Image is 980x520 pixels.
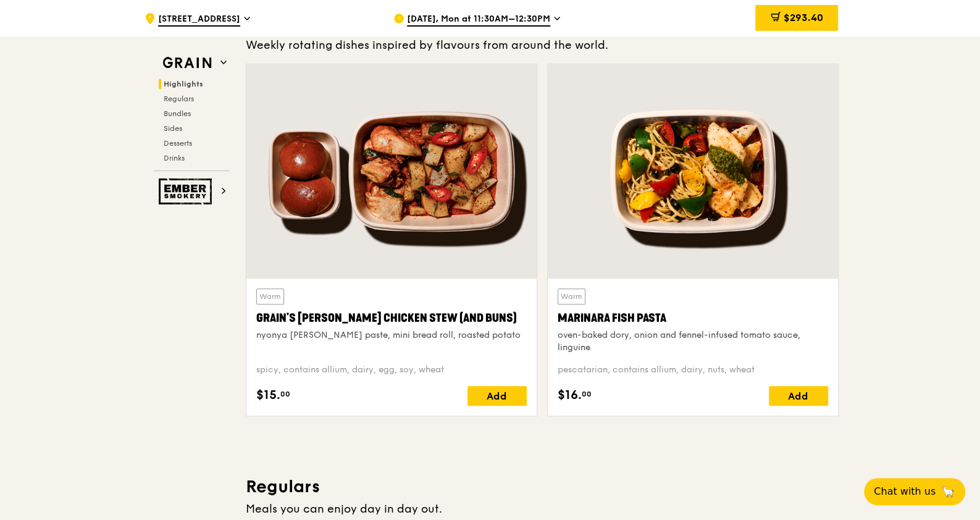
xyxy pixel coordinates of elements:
span: Drinks [164,154,185,162]
div: Warm [256,288,284,304]
span: Chat with us [874,484,936,499]
div: spicy, contains allium, dairy, egg, soy, wheat [256,364,527,376]
div: Add [769,386,828,406]
div: pescatarian, contains allium, dairy, nuts, wheat [558,364,828,376]
span: 🦙 [940,484,955,499]
div: Grain's [PERSON_NAME] Chicken Stew (and buns) [256,309,527,327]
img: Grain web logo [159,52,216,74]
span: 00 [280,389,290,399]
span: [DATE], Mon at 11:30AM–12:30PM [407,13,550,27]
span: 00 [582,389,592,399]
span: $16. [558,386,582,405]
div: oven-baked dory, onion and fennel-infused tomato sauce, linguine [558,329,828,354]
div: Add [467,386,527,406]
span: $15. [256,386,280,405]
span: Highlights [164,80,203,88]
span: [STREET_ADDRESS] [158,13,240,27]
h3: Regulars [246,476,839,498]
div: Warm [558,288,585,304]
div: Marinara Fish Pasta [558,309,828,327]
span: Bundles [164,109,191,118]
div: Weekly rotating dishes inspired by flavours from around the world. [246,36,839,54]
button: Chat with us🦙 [864,478,965,505]
div: Meals you can enjoy day in day out. [246,500,839,518]
span: Regulars [164,94,194,103]
img: Ember Smokery web logo [159,178,216,204]
span: $293.40 [783,12,823,23]
span: Desserts [164,139,192,148]
span: Sides [164,124,182,133]
div: nyonya [PERSON_NAME] paste, mini bread roll, roasted potato [256,329,527,342]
